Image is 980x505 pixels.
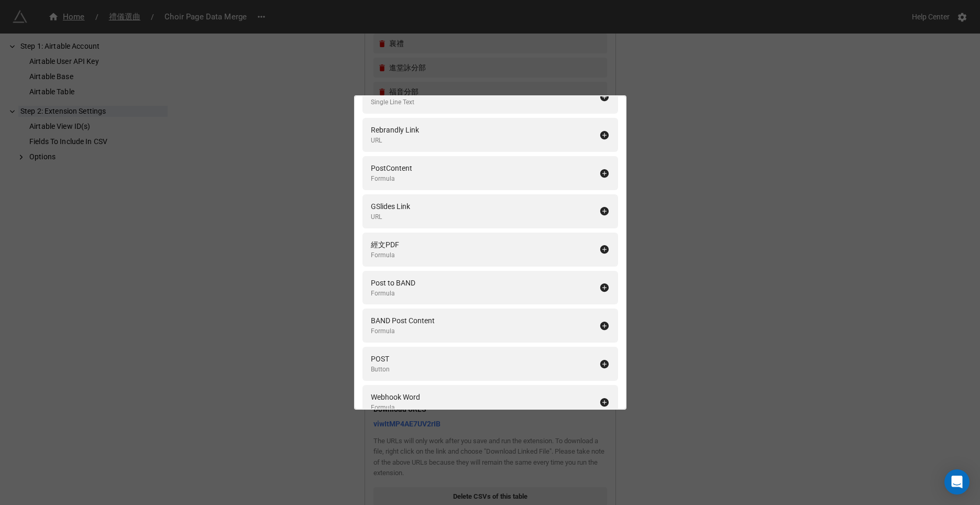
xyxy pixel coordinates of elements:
div: Formula [371,174,412,184]
div: Rebrandly Link [371,124,419,136]
div: POST [371,353,390,365]
div: Button [371,365,390,375]
div: URL [371,136,419,146]
div: GSlides Link [371,201,410,212]
div: Open Intercom Messenger [944,469,970,495]
div: 經文PDF [371,239,399,250]
div: Formula [371,326,435,336]
div: Formula [371,250,399,260]
div: Post to BAND [371,277,415,289]
div: BAND Post Content [371,315,435,326]
div: PostContent [371,162,412,174]
div: Webhook Word [371,391,420,403]
div: URL [371,212,410,222]
div: Formula [371,403,420,413]
div: Single Line Text [371,97,430,107]
div: Formula [371,289,415,299]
